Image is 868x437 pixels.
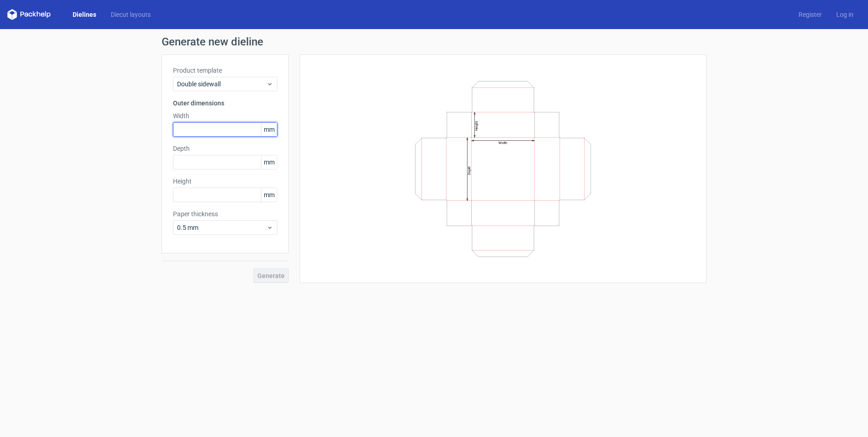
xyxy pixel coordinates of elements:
label: Depth [173,144,277,153]
label: Product template [173,66,277,75]
a: Register [791,10,829,19]
h3: Outer dimensions [173,99,277,108]
a: Diecut layouts [104,10,158,19]
span: mm [261,188,277,202]
h1: Generate new dieline [162,36,706,47]
text: Height [474,121,478,131]
label: Height [173,177,277,186]
text: Depth [467,166,471,174]
label: Width [173,111,277,120]
a: Log in [829,10,861,19]
a: Dielines [65,10,104,19]
span: Double sidewall [177,79,266,89]
text: Width [498,141,507,145]
span: mm [261,155,277,169]
span: 0.5 mm [177,223,266,232]
label: Paper thickness [173,209,277,218]
span: mm [261,123,277,136]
